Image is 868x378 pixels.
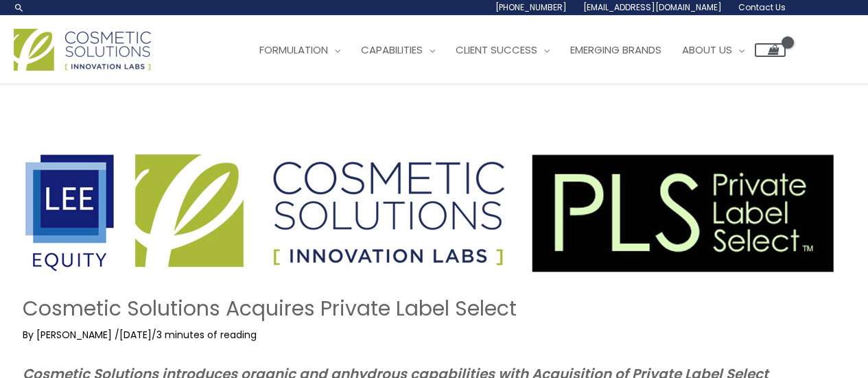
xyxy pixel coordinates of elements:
[36,328,112,342] span: [PERSON_NAME]
[755,43,786,57] a: View Shopping Cart, empty
[14,2,25,13] a: Search icon link
[119,328,152,342] span: [DATE]
[239,29,786,71] nav: Site Navigation
[456,43,537,57] span: Client Success
[14,29,151,71] img: Cosmetic Solutions Logo
[738,1,786,13] span: Contact Us
[351,29,445,71] a: Capabilities
[445,29,560,71] a: Client Success
[570,43,661,57] span: Emerging Brands
[361,43,423,57] span: Capabilities
[560,29,672,71] a: Emerging Brands
[249,29,351,71] a: Formulation
[495,1,567,13] span: [PHONE_NUMBER]
[36,328,115,342] a: [PERSON_NAME]
[259,43,328,57] span: Formulation
[583,1,722,13] span: [EMAIL_ADDRESS][DOMAIN_NAME]
[156,328,257,342] span: 3 minutes of reading
[23,150,838,277] img: pls acquisition image
[23,296,846,321] h1: Cosmetic Solutions Acquires Private Label Select
[672,29,755,71] a: About Us
[23,328,846,342] div: By / /
[682,43,732,57] span: About Us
